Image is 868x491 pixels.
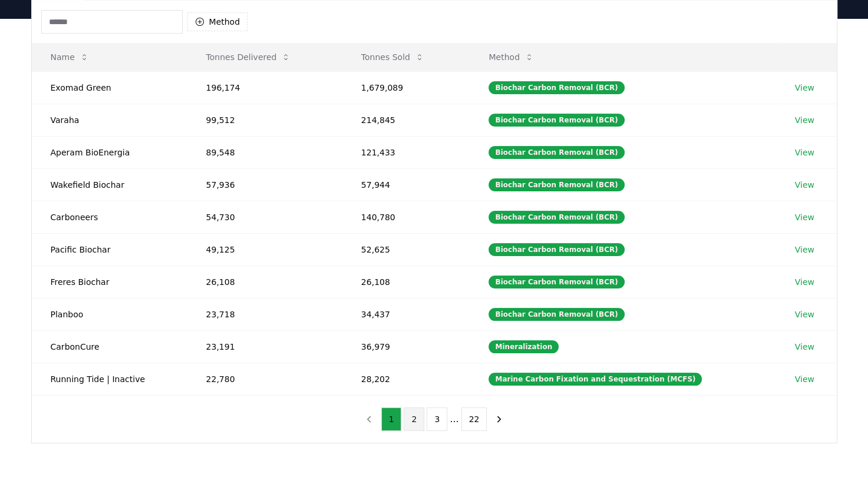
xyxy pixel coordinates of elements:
[32,266,187,298] td: Freres Biochar
[187,71,342,104] td: 196,174
[187,330,342,363] td: 23,191
[32,298,187,330] td: Planboo
[489,308,624,321] div: Biochar Carbon Removal (BCR)
[795,244,814,256] a: View
[187,201,342,233] td: 54,730
[342,201,470,233] td: 140,780
[489,211,624,224] div: Biochar Carbon Removal (BCR)
[342,168,470,201] td: 57,944
[342,330,470,363] td: 36,979
[32,104,187,136] td: Varaha
[187,266,342,298] td: 26,108
[187,363,342,395] td: 22,780
[187,298,342,330] td: 23,718
[352,45,434,69] button: Tonnes Sold
[404,407,424,431] button: 2
[795,308,814,320] a: View
[489,243,624,256] div: Biochar Carbon Removal (BCR)
[489,340,559,353] div: Mineralization
[187,168,342,201] td: 57,936
[187,12,248,31] button: Method
[197,45,301,69] button: Tonnes Delivered
[342,104,470,136] td: 214,845
[32,201,187,233] td: Carboneers
[32,168,187,201] td: Wakefield Biochar
[795,179,814,191] a: View
[342,266,470,298] td: 26,108
[342,71,470,104] td: 1,679,089
[187,104,342,136] td: 99,512
[795,276,814,288] a: View
[32,363,187,395] td: Running Tide | Inactive
[342,136,470,168] td: 121,433
[32,136,187,168] td: Aperam BioEnergia
[795,82,814,94] a: View
[381,407,402,431] button: 1
[32,233,187,266] td: Pacific Biochar
[489,146,624,159] div: Biochar Carbon Removal (BCR)
[32,71,187,104] td: Exomad Green
[795,341,814,353] a: View
[489,81,624,94] div: Biochar Carbon Removal (BCR)
[489,373,702,386] div: Marine Carbon Fixation and Sequestration (MCFS)
[427,407,447,431] button: 3
[795,373,814,385] a: View
[187,136,342,168] td: 89,548
[187,233,342,266] td: 49,125
[342,363,470,395] td: 28,202
[41,45,98,69] button: Name
[461,407,487,431] button: 22
[342,233,470,266] td: 52,625
[489,114,624,127] div: Biochar Carbon Removal (BCR)
[489,178,624,191] div: Biochar Carbon Removal (BCR)
[450,412,458,426] li: ...
[489,407,509,431] button: next page
[479,45,543,69] button: Method
[32,330,187,363] td: CarbonCure
[489,276,624,288] div: Biochar Carbon Removal (BCR)
[795,211,814,223] a: View
[795,114,814,126] a: View
[795,147,814,158] a: View
[342,298,470,330] td: 34,437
